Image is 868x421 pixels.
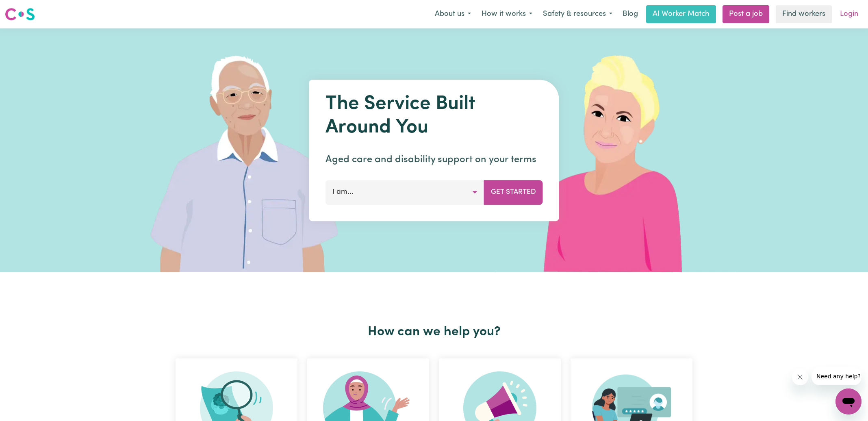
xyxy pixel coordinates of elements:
iframe: Close message [792,369,808,385]
a: Find workers [776,5,832,23]
img: Careseekers logo [5,7,35,22]
button: How it works [476,6,538,23]
p: Aged care and disability support on your terms [325,152,543,167]
button: Get Started [484,180,543,204]
h1: The Service Built Around You [325,93,543,139]
a: Blog [618,5,643,23]
button: Safety & resources [538,6,618,23]
a: AI Worker Match [646,5,716,23]
iframe: Button to launch messaging window [835,388,861,414]
iframe: Message from company [812,367,861,385]
a: Login [835,5,863,23]
a: Post a job [723,5,769,23]
button: I am... [325,180,484,204]
h2: How can we help you? [171,324,697,340]
button: About us [430,6,476,23]
a: Careseekers logo [5,5,35,24]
